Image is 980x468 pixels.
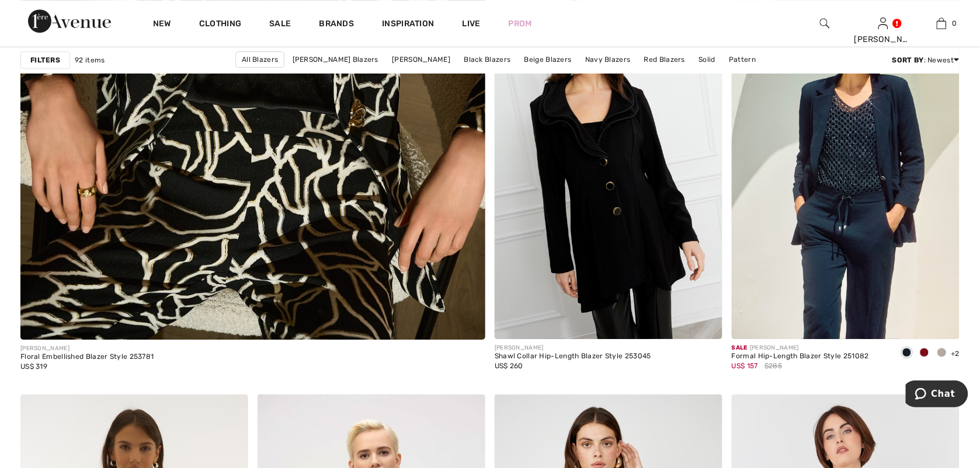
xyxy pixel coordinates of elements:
img: 1ère Avenue [28,9,111,33]
span: US$ 260 [495,362,523,370]
div: Floral Embellished Blazer Style 253781 [20,353,154,361]
span: Inspiration [382,19,434,31]
strong: Filters [30,55,60,65]
span: $285 [764,361,782,371]
a: Live [463,18,481,30]
a: Black Blazers [458,52,517,67]
div: Midnight Blue [898,344,916,363]
div: [PERSON_NAME] [20,344,154,353]
a: [PERSON_NAME] [386,52,456,67]
div: Formal Hip-Length Blazer Style 251082 [732,352,869,361]
a: New [153,19,171,31]
a: Sale [269,19,291,31]
a: Sign In [878,18,888,29]
a: Red Blazers [638,52,691,67]
div: Radiant red [916,344,933,363]
a: 0 [913,16,970,30]
div: [PERSON_NAME] [495,344,651,352]
span: US$ 157 [732,362,758,370]
span: Sale [732,344,748,351]
strong: Sort By [892,56,924,64]
a: Solid [693,52,722,67]
img: search the website [820,16,830,30]
a: All Blazers [235,51,284,68]
a: Pattern [723,52,762,67]
img: My Info [878,16,888,30]
img: My Bag [937,16,947,30]
a: Beige Blazers [519,52,578,67]
span: US$ 319 [20,362,47,371]
div: : Newest [892,55,960,65]
a: Clothing [199,19,241,31]
a: Prom [509,18,532,30]
div: [PERSON_NAME] [732,344,869,352]
span: 92 items [75,55,105,65]
div: Shawl Collar Hip-Length Blazer Style 253045 [495,352,651,361]
a: [PERSON_NAME] Blazers [287,52,384,67]
div: Moonstone [933,344,951,363]
span: +2 [951,350,960,358]
a: Brands [319,19,355,31]
span: 0 [953,18,957,29]
a: Navy Blazers [579,52,637,67]
div: [PERSON_NAME] [854,33,912,46]
iframe: Opens a widget where you can chat to one of our agents [906,380,968,410]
